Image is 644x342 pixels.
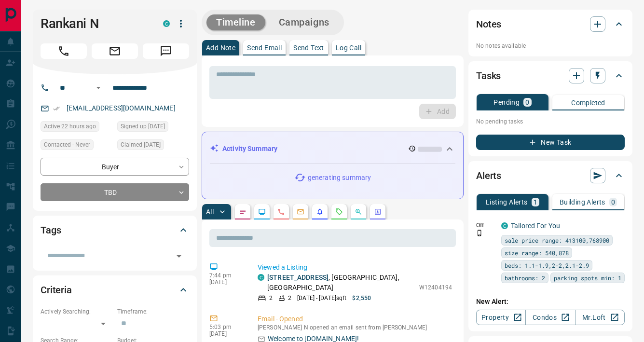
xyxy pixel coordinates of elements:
p: Off [476,221,495,230]
p: 7:44 pm [209,272,243,279]
span: Claimed [DATE] [121,140,161,150]
h2: Criteria [41,282,72,298]
a: [STREET_ADDRESS] [267,274,329,281]
a: Property [476,310,526,325]
svg: Push Notification Only [476,230,483,236]
p: Activity Summary [222,144,277,154]
p: Email - Opened [258,314,452,324]
svg: Agent Actions [374,208,382,216]
div: Activity Summary [210,140,455,158]
p: Building Alerts [560,199,605,205]
p: Viewed a Listing [258,262,452,273]
p: All [206,208,214,215]
h2: Notes [476,16,501,32]
div: Sat Oct 11 2025 [117,139,189,153]
p: $2,550 [352,294,371,302]
p: [PERSON_NAME] N opened an email sent from [PERSON_NAME] [258,324,452,331]
div: condos.ca [501,222,508,229]
p: 5:03 pm [209,324,243,330]
p: W12404194 [419,283,452,292]
div: Tasks [476,64,625,87]
p: Send Text [293,44,324,51]
div: Alerts [476,164,625,187]
svg: Notes [239,208,247,216]
p: Completed [571,99,605,106]
span: bathrooms: 2 [505,273,545,283]
div: Buyer [41,158,189,176]
button: Campaigns [269,14,339,30]
p: 2 [288,294,291,302]
h2: Alerts [476,168,501,183]
p: Log Call [336,44,361,51]
p: Listing Alerts [486,199,528,205]
h2: Tags [41,222,61,238]
button: Open [93,82,104,94]
svg: Opportunities [355,208,362,216]
div: condos.ca [258,274,264,281]
div: Notes [476,13,625,36]
div: Criteria [41,278,189,301]
div: Tags [41,219,189,242]
a: Condos [525,310,575,325]
span: Contacted - Never [44,140,90,150]
span: Signed up [DATE] [121,122,165,131]
svg: Requests [335,208,343,216]
span: Active 22 hours ago [44,122,96,131]
div: Sat Oct 11 2025 [117,121,189,135]
p: 0 [525,99,529,106]
p: Add Note [206,44,235,51]
div: TBD [41,183,189,201]
p: [DATE] [209,330,243,337]
p: 2 [269,294,273,302]
svg: Emails [297,208,304,216]
a: Mr.Loft [575,310,625,325]
p: No pending tasks [476,114,625,129]
span: sale price range: 413100,768900 [505,235,609,245]
div: Tue Oct 14 2025 [41,121,112,135]
p: No notes available [476,41,625,50]
svg: Email Verified [53,105,60,112]
span: Message [143,43,189,59]
p: 1 [534,199,537,205]
span: beds: 1.1-1.9,2-2,2.1-2.9 [505,260,589,270]
svg: Listing Alerts [316,208,324,216]
span: Call [41,43,87,59]
p: [DATE] - [DATE] sqft [297,294,346,302]
div: condos.ca [163,20,170,27]
p: Pending [493,99,520,106]
h2: Tasks [476,68,501,83]
span: size range: 540,878 [505,248,569,258]
p: Actively Searching: [41,307,112,316]
p: Send Email [247,44,282,51]
a: Tailored For You [511,222,560,230]
h1: Rankani N [41,16,149,31]
p: [DATE] [209,279,243,286]
button: Timeline [206,14,265,30]
span: Email [92,43,138,59]
p: 0 [611,199,615,205]
p: generating summary [308,173,371,183]
p: New Alert: [476,297,625,307]
a: [EMAIL_ADDRESS][DOMAIN_NAME] [67,104,176,112]
svg: Calls [277,208,285,216]
svg: Lead Browsing Activity [258,208,266,216]
p: Timeframe: [117,307,189,316]
p: , [GEOGRAPHIC_DATA], [GEOGRAPHIC_DATA] [267,273,414,293]
button: Open [172,249,186,263]
span: parking spots min: 1 [554,273,621,283]
button: New Task [476,135,625,150]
